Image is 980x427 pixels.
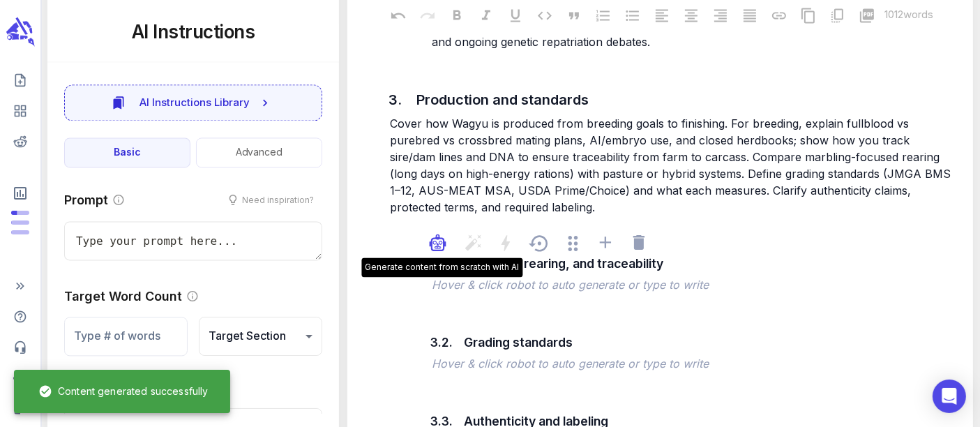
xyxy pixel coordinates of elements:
[6,396,35,421] span: Logout
[6,335,35,360] span: Contact Support
[361,257,522,277] div: Generate content from scratch with AI
[884,7,933,23] p: 1012 words
[64,84,322,121] button: AI Instructions Library
[428,224,962,296] div: Generate content from scratch with AI3.1.Breeding, rearing, and traceabilityHover & click robot t...
[140,93,250,112] span: AI Instructions Library
[199,317,322,356] div: Target Section
[64,190,108,209] p: Prompt
[460,251,926,276] div: Breeding, rearing, and traceability
[220,190,322,210] button: Need inspiration?
[429,231,961,258] div: Generate content from scratch with AI
[11,230,29,234] span: Input Tokens: 35,757 of 4,800,000 monthly tokens used. These limits are based on the last model y...
[64,287,182,306] p: Target Word Count
[64,137,190,167] button: Basic
[6,366,35,391] span: Adjust your account settings
[6,129,35,154] span: View your Reddit Intelligence add-on dashboard
[429,330,446,355] div: 3.2.
[6,98,35,123] span: View your content dashboard
[390,117,954,214] span: Cover how Wagyu is produced from breeding goals to finishing. For breeding, explain fullblood vs ...
[428,303,962,375] div: 3.2.Grading standardsHover & click robot to auto generate or type to write
[196,137,322,167] button: Advanced
[64,20,322,45] h5: AI Instructions
[387,86,406,114] div: 3.
[460,330,926,355] div: Grading standards
[6,68,35,93] span: Create new content
[933,380,966,413] div: Open Intercom Messenger
[6,179,35,207] span: View Subscription & Usage
[6,274,35,299] span: Expand Sidebar
[11,211,29,215] span: Posts: 8 of 25 monthly posts used
[11,220,29,225] span: Output Tokens: 7,515 of 600,000 monthly tokens used. These limits are based on the last model you...
[386,59,962,217] div: 3.Production and standardsCover how Wagyu is produced from breeding goals to finishing. For breed...
[64,317,188,356] input: Type # of words
[112,193,125,206] svg: Provide instructions to the AI on how to write the target section. The more specific the prompt, ...
[413,86,915,114] div: Production and standards
[6,304,35,329] span: Help Center
[28,374,219,409] div: Content generated successfully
